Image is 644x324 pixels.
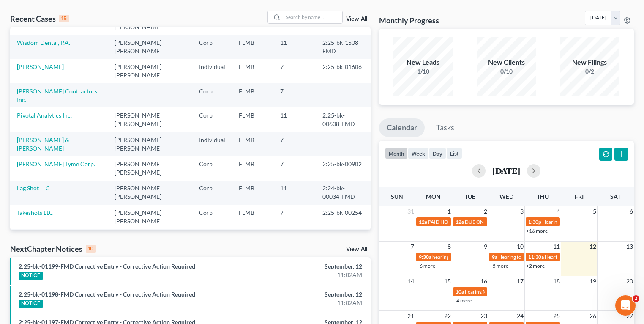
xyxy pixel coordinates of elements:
td: 2:25-bk-00902 [316,156,370,180]
td: 2:24-bk-00034-FMD [316,181,370,205]
a: +16 more [526,228,548,234]
span: 7 [410,242,415,252]
span: Sat [610,193,621,200]
span: 21 [407,311,415,321]
a: [PERSON_NAME] Tyme Corp. [17,160,95,167]
span: 11:30a [528,254,544,260]
h3: Monthly Progress [379,15,439,25]
span: Hearing for [545,254,570,260]
input: Search by name... [283,11,342,23]
span: 8 [447,242,452,252]
div: 15 [59,15,69,22]
td: 7 [273,83,316,107]
a: +2 more [526,263,545,269]
span: hearing for [465,288,489,295]
span: Sun [391,193,403,200]
span: 31 [407,206,415,217]
span: 13 [625,242,634,252]
a: View All [346,246,367,252]
div: NextChapter Notices [10,244,96,254]
td: FLMB [232,59,273,83]
button: list [446,148,462,159]
span: 2 [633,295,639,302]
td: [PERSON_NAME] [PERSON_NAME] [108,156,192,180]
a: +4 more [453,297,472,304]
div: Recent Cases [10,14,69,24]
td: Corp [192,181,232,205]
span: 4 [556,206,561,217]
span: 12a [456,219,464,225]
h2: [DATE] [492,166,520,175]
td: 2:25-bk-00254 [316,205,370,229]
span: Hearing for PI ESTATES LLC [498,254,559,260]
a: [PERSON_NAME] [17,63,64,70]
td: 2:25-bk-1508-FMD [316,35,370,59]
td: FLMB [232,229,273,253]
td: 7 [273,205,316,229]
a: Tasks [428,118,462,137]
td: Corp [192,35,232,59]
td: [PERSON_NAME] [PERSON_NAME] [108,107,192,132]
div: September, 12 [253,290,362,299]
div: 10 [86,245,96,253]
td: 2:25-bk-00608-FMD [316,107,370,132]
span: 9 [483,242,488,252]
td: Corp [192,107,232,132]
span: 5 [592,206,597,217]
td: Corp [192,156,232,180]
span: 23 [480,311,488,321]
span: 11 [552,242,561,252]
span: 24 [516,311,524,321]
td: 11 [273,181,316,205]
td: Corp [192,83,232,107]
span: 1:30p [528,219,541,225]
td: [PERSON_NAME] [PERSON_NAME] [108,205,192,229]
td: [PERSON_NAME] [PERSON_NAME] [108,59,192,83]
span: 15 [443,276,452,286]
a: Wisdom Dental, P.A. [17,39,70,46]
span: 26 [589,311,597,321]
span: 18 [552,276,561,286]
td: [PERSON_NAME] [PERSON_NAME] [108,229,192,253]
div: 11:02AM [253,299,362,307]
td: [PERSON_NAME] [PERSON_NAME] [108,35,192,59]
a: 2:25-bk-01198-FMD Corrective Entry - Corrective Action Required [19,291,195,298]
td: 11 [273,35,316,59]
div: NOTICE [19,272,43,280]
td: Individual [192,229,232,253]
button: month [385,148,408,159]
a: Lag Shot LLC [17,184,50,192]
td: 7 [273,59,316,83]
span: Mon [426,193,441,200]
span: 9:30a [419,254,431,260]
span: PAID HOLIDAY - [DATE] [428,219,481,225]
span: 17 [516,276,524,286]
button: day [429,148,446,159]
a: Pivotal Analytics Inc. [17,112,72,119]
span: 12 [589,242,597,252]
span: 12a [419,219,427,225]
a: +6 more [417,263,435,269]
div: 1/10 [393,67,453,76]
span: 3 [519,206,524,217]
span: 22 [443,311,452,321]
td: FLMB [232,35,273,59]
a: Takeshots LLC [17,209,53,216]
a: +5 more [490,263,508,269]
span: 6 [629,206,634,217]
td: 11 [273,229,316,253]
span: 16 [480,276,488,286]
td: FLMB [232,83,273,107]
td: Individual [192,59,232,83]
td: [PERSON_NAME] [PERSON_NAME] [108,181,192,205]
a: View All [346,16,367,22]
span: Hearing for [542,219,568,225]
span: 2 [483,206,488,217]
span: 19 [589,276,597,286]
td: 11 [273,107,316,132]
a: [PERSON_NAME] Contractors, Inc. [17,88,98,103]
div: 0/2 [560,67,619,76]
td: Corp [192,205,232,229]
div: New Clients [477,58,536,67]
td: FLMB [232,156,273,180]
